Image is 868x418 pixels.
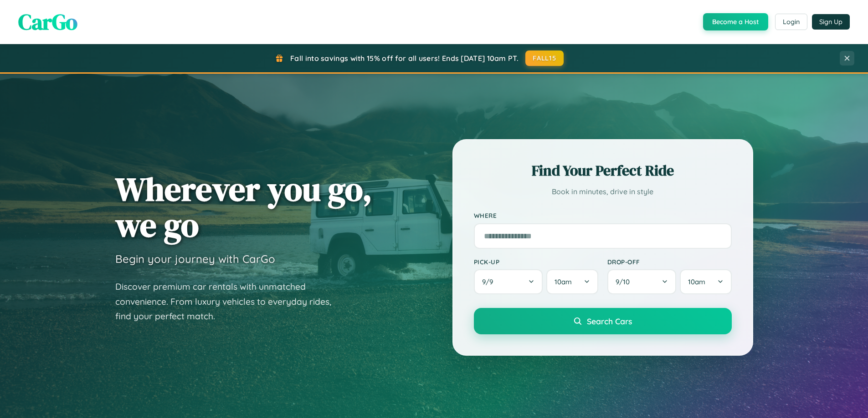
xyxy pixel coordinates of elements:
[474,161,732,181] h2: Find Your Perfect Ride
[555,277,572,286] span: 10am
[775,14,807,30] button: Login
[812,14,850,30] button: Sign Up
[688,277,705,286] span: 10am
[607,258,732,266] label: Drop-off
[482,277,498,286] span: 9 / 9
[680,269,731,294] button: 10am
[290,54,519,63] span: Fall into savings with 15% off for all users! Ends [DATE] 10am PT.
[474,258,598,266] label: Pick-up
[587,316,632,326] span: Search Cars
[115,252,275,266] h3: Begin your journey with CarGo
[115,279,343,324] p: Discover premium car rentals with unmatched convenience. From luxury vehicles to everyday rides, ...
[607,269,677,294] button: 9/10
[115,171,372,243] h1: Wherever you go, we go
[474,308,732,334] button: Search Cars
[525,50,564,66] button: FALL15
[474,185,732,198] p: Book in minutes, drive in style
[18,7,77,37] span: CarGo
[703,13,768,30] button: Become a Host
[616,277,634,286] span: 9 / 10
[474,212,732,220] label: Where
[546,269,598,294] button: 10am
[474,269,543,294] button: 9/9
